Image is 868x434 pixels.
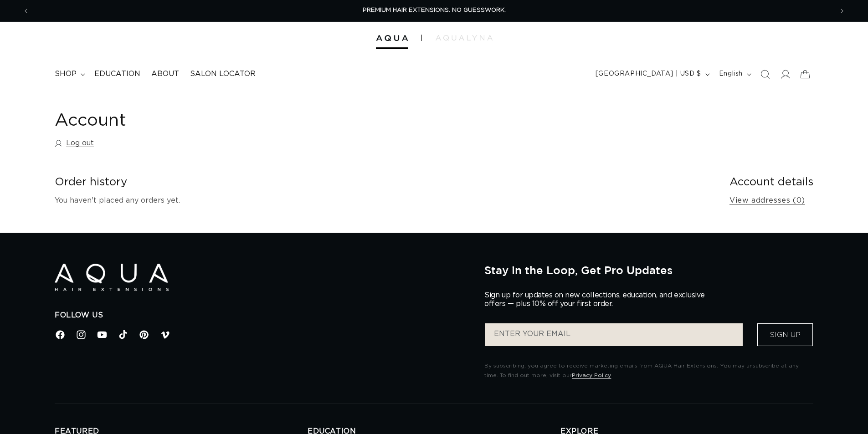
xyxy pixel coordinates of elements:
span: Salon Locator [190,69,256,79]
img: Aqua Hair Extensions [376,35,408,41]
p: You haven't placed any orders yet. [55,194,715,207]
button: Sign Up [757,323,813,346]
h2: Account details [729,175,813,189]
span: About [151,69,179,79]
h2: Follow Us [55,311,471,320]
span: [GEOGRAPHIC_DATA] | USD $ [596,69,701,79]
h1: Account [55,110,813,132]
a: Log out [55,137,94,150]
a: Education [89,64,146,84]
h2: Order history [55,175,715,189]
button: Previous announcement [16,2,36,20]
button: [GEOGRAPHIC_DATA] | USD $ [590,66,714,83]
input: ENTER YOUR EMAIL [485,323,743,346]
span: Education [94,69,140,79]
a: Privacy Policy [572,373,611,378]
p: Sign up for updates on new collections, education, and exclusive offers — plus 10% off your first... [484,291,712,308]
img: Aqua Hair Extensions [55,264,169,291]
summary: shop [49,64,89,84]
h2: Stay in the Loop, Get Pro Updates [484,264,813,276]
summary: Search [755,64,775,84]
a: View addresses (0) [729,194,805,207]
button: English [714,66,755,83]
p: By subscribing, you agree to receive marketing emails from AQUA Hair Extensions. You may unsubscr... [484,361,813,381]
button: Next announcement [832,2,852,20]
span: shop [55,69,77,79]
img: aqualyna.com [436,35,493,41]
span: PREMIUM HAIR EXTENSIONS. NO GUESSWORK. [363,7,506,13]
a: About [146,64,185,84]
a: Salon Locator [185,64,261,84]
span: English [719,69,743,79]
